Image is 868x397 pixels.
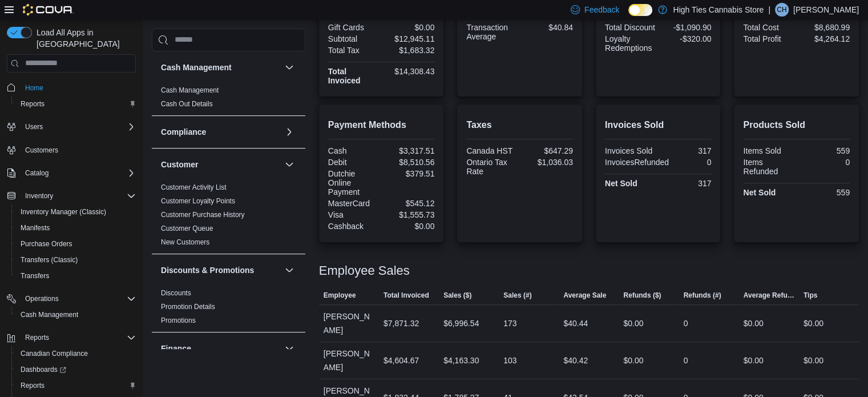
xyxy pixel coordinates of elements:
[161,238,209,247] span: New Customers
[21,331,54,344] button: Reports
[21,310,78,319] span: Cash Management
[21,120,136,134] span: Users
[11,220,140,236] button: Manifests
[16,379,49,392] a: Reports
[605,158,669,167] div: InvoicesRefunded
[21,166,53,180] button: Catalog
[383,67,434,76] div: $14,308.43
[161,302,215,311] span: Promotion Details
[21,166,136,180] span: Catalog
[161,159,198,170] h3: Customer
[161,289,191,297] a: Discounts
[799,158,850,167] div: 0
[743,146,794,155] div: Items Sold
[21,143,63,157] a: Customers
[25,294,59,303] span: Operations
[328,146,379,155] div: Cash
[793,3,859,17] p: [PERSON_NAME]
[21,271,49,280] span: Transfers
[466,118,573,132] h2: Taxes
[443,316,479,330] div: $6,996.54
[11,378,140,394] button: Reports
[799,188,850,197] div: 559
[161,343,191,354] h3: Finance
[11,346,140,362] button: Canadian Compliance
[383,169,434,178] div: $379.51
[383,210,434,219] div: $1,555.73
[161,211,245,219] a: Customer Purchase History
[743,118,850,132] h2: Products Sold
[2,188,140,204] button: Inventory
[660,179,711,188] div: 317
[466,23,517,41] div: Transaction Average
[16,253,82,267] a: Transfers (Classic)
[21,255,78,264] span: Transfers (Classic)
[503,316,516,330] div: 173
[605,23,656,32] div: Total Discount
[21,365,66,374] span: Dashboards
[563,316,588,330] div: $40.44
[328,67,361,85] strong: Total Invoiced
[799,23,850,32] div: $8,680.99
[799,146,850,155] div: 559
[328,46,379,55] div: Total Tax
[804,291,817,300] span: Tips
[161,86,219,94] a: Cash Management
[16,237,77,251] a: Purchase Orders
[152,83,305,115] div: Cash Management
[161,86,219,95] span: Cash Management
[328,23,379,32] div: Gift Cards
[605,34,656,53] div: Loyalty Redemptions
[11,96,140,112] button: Reports
[563,354,588,367] div: $40.42
[25,146,58,155] span: Customers
[16,253,136,267] span: Transfers (Classic)
[2,142,140,158] button: Customers
[605,118,712,132] h2: Invoices Sold
[16,308,136,322] span: Cash Management
[319,264,410,278] h3: Employee Sales
[383,291,429,300] span: Total Invoiced
[743,188,776,197] strong: Net Sold
[161,210,245,219] span: Customer Purchase History
[16,97,49,111] a: Reports
[11,362,140,378] a: Dashboards
[161,100,213,108] a: Cash Out Details
[16,363,71,376] a: Dashboards
[804,354,823,367] div: $0.00
[684,291,721,300] span: Refunds (#)
[21,143,136,157] span: Customers
[328,118,435,132] h2: Payment Methods
[16,269,136,283] span: Transfers
[328,158,379,167] div: Debit
[466,158,517,176] div: Ontario Tax Rate
[21,331,136,344] span: Reports
[2,79,140,96] button: Home
[161,62,280,73] button: Cash Management
[21,381,45,390] span: Reports
[152,286,305,332] div: Discounts & Promotions
[660,146,711,155] div: 317
[282,125,296,139] button: Compliance
[21,292,63,306] button: Operations
[328,199,379,208] div: MasterCard
[25,333,49,342] span: Reports
[628,4,652,16] input: Dark Mode
[16,221,136,235] span: Manifests
[161,183,227,191] a: Customer Activity List
[328,169,379,197] div: Dutchie Online Payment
[584,4,619,15] span: Feedback
[522,158,573,167] div: $1,036.03
[21,120,47,134] button: Users
[161,224,213,233] span: Customer Queue
[11,236,140,252] button: Purchase Orders
[161,316,196,325] span: Promotions
[161,126,280,138] button: Compliance
[16,363,136,376] span: Dashboards
[16,205,136,219] span: Inventory Manager (Classic)
[383,46,434,55] div: $1,683.32
[328,210,379,219] div: Visa
[605,179,637,188] strong: Net Sold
